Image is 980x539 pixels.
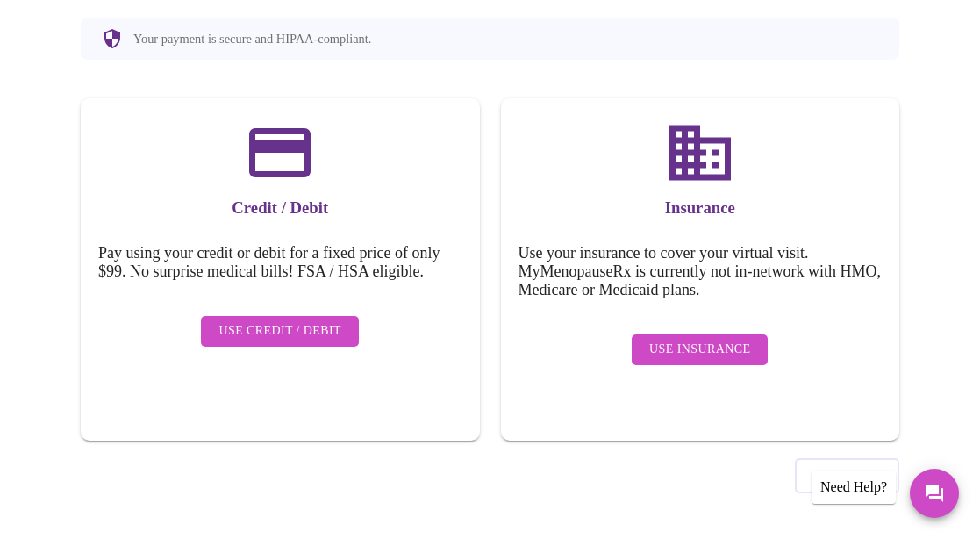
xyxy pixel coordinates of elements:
[98,244,462,281] h5: Pay using your credit or debit for a fixed price of only $99. No surprise medical bills! FSA / HS...
[795,458,899,493] button: Previous
[649,339,750,361] span: Use Insurance
[519,244,883,299] h5: Use your insurance to cover your virtual visit. MyMenopauseRx is currently not in-network with HM...
[812,471,896,504] div: Need Help?
[910,469,959,518] button: Messages
[218,320,341,342] span: Use Credit / Debit
[98,198,462,218] h3: Credit / Debit
[814,464,880,487] span: Previous
[133,32,371,47] p: Your payment is secure and HIPAA-compliant.
[519,198,883,218] h3: Insurance
[201,316,359,347] button: Use Credit / Debit
[632,334,768,365] button: Use Insurance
